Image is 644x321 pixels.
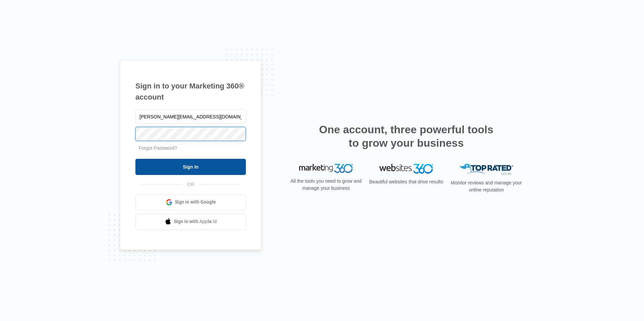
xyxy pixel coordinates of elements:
span: OR [183,181,199,188]
a: Sign in with Google [135,194,246,210]
input: Email [135,110,246,124]
p: Beautiful websites that drive results [368,178,444,185]
img: Top Rated Local [459,164,513,175]
span: Sign in with Apple Id [174,218,217,225]
span: Sign in with Google [175,199,216,206]
img: Marketing 360 [299,164,353,173]
p: All the tools you need to grow and manage your business [288,178,364,192]
h2: One account, three powerful tools to grow your business [317,123,495,150]
h1: Sign in to your Marketing 360® account [135,80,246,103]
p: Monitor reviews and manage your online reputation [449,179,524,193]
input: Sign In [135,159,246,175]
a: Forgot Password? [139,145,177,151]
img: Websites 360 [379,164,433,174]
a: Sign in with Apple Id [135,214,246,230]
